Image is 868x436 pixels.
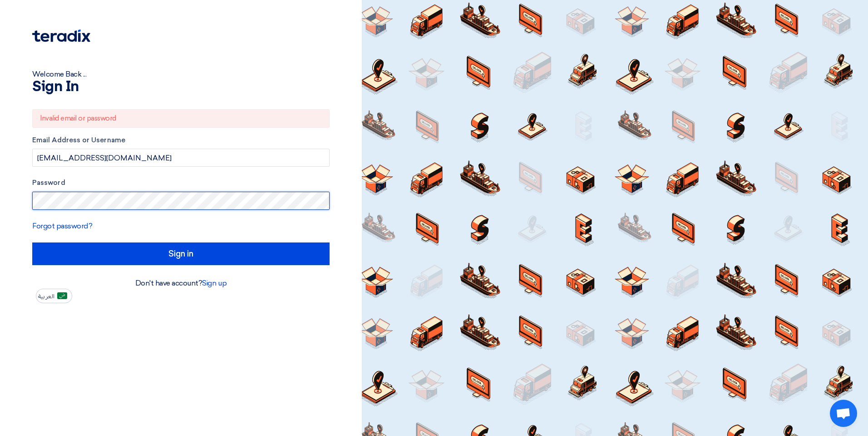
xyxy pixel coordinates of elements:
div: Invalid email or password [32,109,330,128]
label: Password [32,178,330,188]
div: Open chat [830,400,857,427]
button: العربية [36,289,72,303]
img: ar-AR.png [57,292,67,299]
div: Don't have account? [32,278,330,289]
a: Forgot password? [32,222,92,230]
div: Welcome Back ... [32,69,330,80]
a: Sign up [202,279,227,287]
input: Enter your business email or username [32,149,330,167]
img: Teradix logo [32,29,90,42]
input: Sign in [32,242,330,265]
span: العربية [38,293,54,300]
h1: Sign In [32,80,330,94]
label: Email Address or Username [32,135,330,145]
